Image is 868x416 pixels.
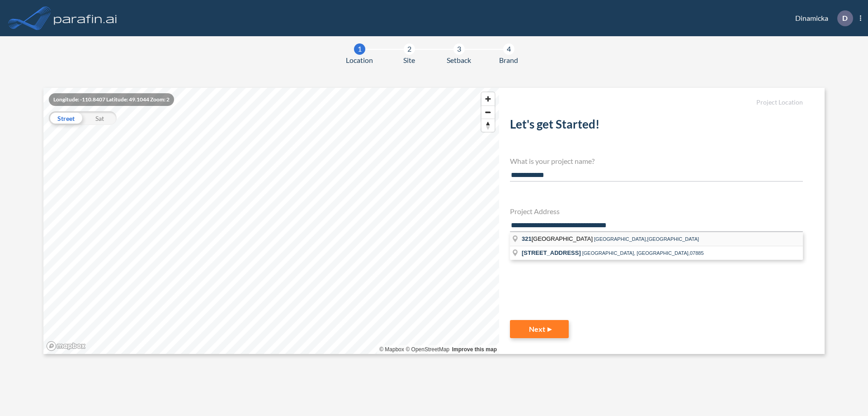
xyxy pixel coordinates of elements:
span: Setback [447,55,471,66]
a: Mapbox homepage [46,341,86,351]
div: Dinamicka [782,10,861,26]
span: [GEOGRAPHIC_DATA],[GEOGRAPHIC_DATA] [594,236,699,242]
div: 3 [453,43,465,55]
div: 4 [503,43,514,55]
button: Zoom out [481,105,495,119]
a: Improve this map [452,346,497,353]
div: Street [49,111,83,125]
p: D [842,14,848,22]
a: Mapbox [379,346,404,353]
a: OpenStreetMap [406,346,449,353]
div: Longitude: -110.8407 Latitude: 49.1044 Zoom: 2 [49,93,174,106]
span: [STREET_ADDRESS] [522,249,581,256]
span: Location [346,55,373,66]
span: Site [403,55,415,66]
div: Sat [83,111,117,125]
button: Zoom in [481,92,495,105]
span: 321 [522,235,532,242]
button: Reset bearing to north [481,119,495,132]
span: Brand [499,55,518,66]
span: [GEOGRAPHIC_DATA] [522,235,594,242]
span: Zoom out [481,106,495,119]
h2: Let's get Started! [510,117,803,135]
span: [GEOGRAPHIC_DATA], [GEOGRAPHIC_DATA],07885 [582,250,704,256]
h5: Project Location [510,99,803,106]
img: logo [52,9,119,27]
div: 2 [404,43,415,55]
button: Next [510,320,569,338]
h4: What is your project name? [510,157,803,165]
canvas: Map [43,88,499,354]
div: 1 [354,43,365,55]
h4: Project Address [510,207,803,215]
